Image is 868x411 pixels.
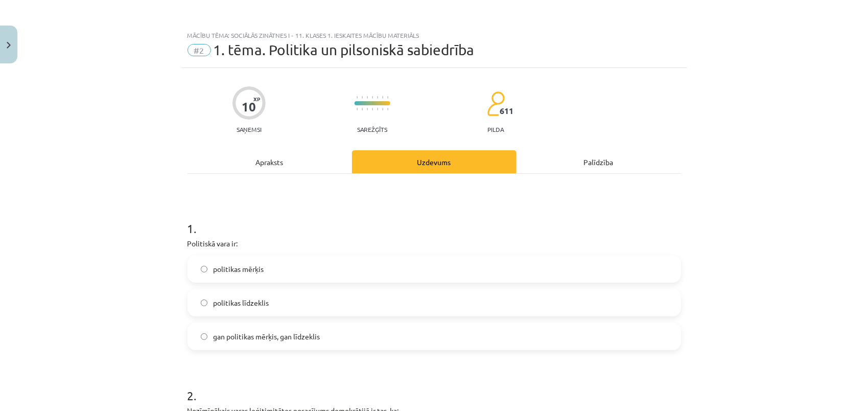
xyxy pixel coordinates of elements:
[187,238,681,249] p: Politiskā vara ir:
[372,108,373,110] img: icon-short-line-57e1e144782c952c97e751825c79c345078a6d821885a25fce030b3d8c18986b.svg
[352,150,517,173] div: Uzdevums
[187,32,681,39] div: Mācību tēma: Sociālās zinātnes i - 11. klases 1. ieskaites mācību materiāls
[253,96,260,102] span: XP
[362,108,363,110] img: icon-short-line-57e1e144782c952c97e751825c79c345078a6d821885a25fce030b3d8c18986b.svg
[367,96,368,99] img: icon-short-line-57e1e144782c952c97e751825c79c345078a6d821885a25fce030b3d8c18986b.svg
[187,44,211,56] span: #2
[357,108,358,110] img: icon-short-line-57e1e144782c952c97e751825c79c345078a6d821885a25fce030b3d8c18986b.svg
[242,100,256,114] div: 10
[201,300,207,306] input: politikas līdzeklis
[487,91,505,117] img: students-c634bb4e5e11cddfef0936a35e636f08e4e9abd3cc4e673bd6f9a4125e45ecb1.svg
[382,108,383,110] img: icon-short-line-57e1e144782c952c97e751825c79c345078a6d821885a25fce030b3d8c18986b.svg
[201,266,207,272] input: politikas mērķis
[487,126,504,133] p: pilda
[357,126,387,133] p: Sarežģīts
[382,96,383,99] img: icon-short-line-57e1e144782c952c97e751825c79c345078a6d821885a25fce030b3d8c18986b.svg
[187,371,681,402] h1: 2 .
[232,126,266,133] p: Saņemsi
[214,264,264,275] span: politikas mērķis
[387,96,388,99] img: icon-short-line-57e1e144782c952c97e751825c79c345078a6d821885a25fce030b3d8c18986b.svg
[517,150,681,173] div: Palīdzība
[372,96,373,99] img: icon-short-line-57e1e144782c952c97e751825c79c345078a6d821885a25fce030b3d8c18986b.svg
[362,96,363,99] img: icon-short-line-57e1e144782c952c97e751825c79c345078a6d821885a25fce030b3d8c18986b.svg
[214,331,320,342] span: gan politikas mērķis, gan līdzeklis
[214,41,475,58] span: 1. tēma. Politika un pilsoniskā sabiedrība
[357,96,358,99] img: icon-short-line-57e1e144782c952c97e751825c79c345078a6d821885a25fce030b3d8c18986b.svg
[187,203,681,235] h1: 1 .
[500,106,513,116] span: 611
[214,298,269,308] span: politikas līdzeklis
[187,150,352,173] div: Apraksts
[377,108,378,110] img: icon-short-line-57e1e144782c952c97e751825c79c345078a6d821885a25fce030b3d8c18986b.svg
[377,96,378,99] img: icon-short-line-57e1e144782c952c97e751825c79c345078a6d821885a25fce030b3d8c18986b.svg
[387,108,388,110] img: icon-short-line-57e1e144782c952c97e751825c79c345078a6d821885a25fce030b3d8c18986b.svg
[7,42,11,49] img: icon-close-lesson-0947bae3869378f0d4975bcd49f059093ad1ed9edebbc8119c70593378902aed.svg
[201,333,207,340] input: gan politikas mērķis, gan līdzeklis
[367,108,368,110] img: icon-short-line-57e1e144782c952c97e751825c79c345078a6d821885a25fce030b3d8c18986b.svg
